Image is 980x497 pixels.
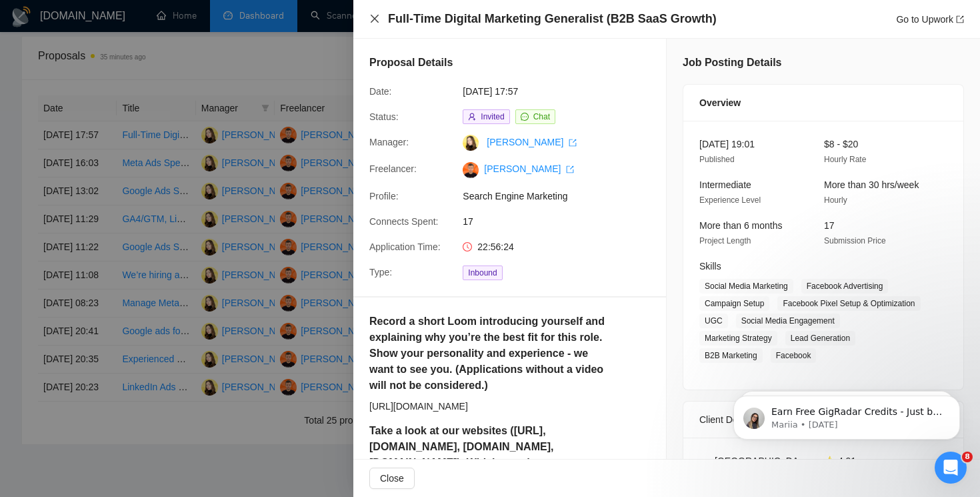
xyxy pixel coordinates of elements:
[777,296,920,311] span: Facebook Pixel Setup & Optimization
[824,155,866,164] span: Hourly Rate
[380,471,404,486] span: Close
[369,55,453,71] h5: Proposal Details
[699,402,947,438] div: Client Details
[369,216,439,227] span: Connects Spent:
[956,15,964,23] span: export
[785,331,855,346] span: Lead Generation
[699,314,728,328] span: UGC
[896,14,964,25] a: Go to Upworkexport
[463,266,502,280] span: Inbound
[699,155,735,164] span: Published
[824,139,858,149] span: $8 - $20
[736,314,840,328] span: Social Media Engagement
[369,13,380,25] button: Close
[369,314,608,394] h5: Record a short Loom introducing yourself and explaining why you’re the best fit for this role. Sh...
[824,195,847,205] span: Hourly
[699,236,751,245] span: Project Length
[699,331,777,346] span: Marketing Strategy
[477,241,514,252] span: 22:56:24
[533,112,550,121] span: Chat
[487,137,577,147] a: [PERSON_NAME] export
[369,241,441,252] span: Application Time:
[369,423,608,487] h5: Take a look at our websites ([URL], [DOMAIN_NAME], [DOMAIN_NAME], [DOMAIN_NAME]). Which one do yo...
[521,113,529,121] span: message
[369,163,417,174] span: Freelancer:
[713,368,980,461] iframe: Intercom notifications message
[699,279,793,294] span: Social Media Marketing
[699,296,769,311] span: Campaign Setup
[369,86,391,97] span: Date:
[771,348,817,363] span: Facebook
[699,220,783,231] span: More than 6 months
[699,348,763,363] span: B2B Marketing
[569,139,577,147] span: export
[369,191,399,201] span: Profile:
[699,139,755,149] span: [DATE] 19:01
[824,236,886,245] span: Submission Price
[699,95,741,110] span: Overview
[369,137,409,147] span: Manager:
[699,261,721,272] span: Skills
[962,452,973,462] span: 8
[369,399,650,414] div: [URL][DOMAIN_NAME]
[683,55,781,71] h5: Job Posting Details
[369,111,399,122] span: Status:
[824,179,919,190] span: More than 30 hrs/week
[801,279,889,294] span: Facebook Advertising
[699,195,761,205] span: Experience Level
[463,189,663,203] span: Search Engine Marketing
[468,113,476,121] span: user-add
[463,242,472,252] span: clock-circle
[463,162,479,178] img: c14xhZlC-tuZVDV19vT9PqPao_mWkLBFZtPhMWXnAzD5A78GLaVOfmL__cgNkALhSq
[935,452,967,484] iframe: Intercom live chat
[369,468,415,489] button: Close
[481,112,504,121] span: Invited
[369,13,380,24] span: close
[369,267,392,278] span: Type:
[484,163,574,174] a: [PERSON_NAME] export
[824,220,835,231] span: 17
[566,165,574,173] span: export
[388,11,717,27] h4: Full-Time Digital Marketing Generalist (B2B SaaS Growth)
[463,214,663,229] span: 17
[463,84,663,99] span: [DATE] 17:57
[699,179,751,190] span: Intermediate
